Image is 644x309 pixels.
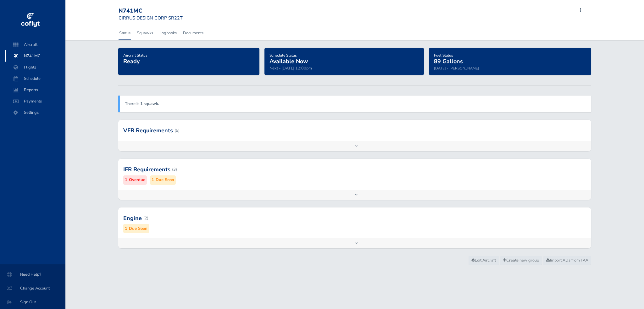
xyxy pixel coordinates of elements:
[11,62,59,73] span: Flights
[182,26,204,40] a: Documents
[503,257,539,263] span: Create new group
[471,257,496,263] span: Edit Aircraft
[119,8,183,14] div: N741MC
[8,269,58,280] span: Need Help?
[129,177,145,183] small: Overdue
[156,177,174,183] small: Due Soon
[123,53,147,58] span: Aircraft Status
[125,101,159,107] a: There is 1 squawk.
[11,39,59,50] span: Aircraft
[159,26,177,40] a: Logbooks
[469,256,499,265] a: Edit Aircraft
[11,50,59,62] span: N741MC
[11,84,59,96] span: Reports
[119,15,183,21] small: CIRRUS DESIGN CORP SR22T
[434,58,463,65] span: 89 Gallons
[123,58,140,65] span: Ready
[269,51,308,65] a: Schedule StatusAvailable Now
[434,53,453,58] span: Fuel Status
[119,26,131,40] a: Status
[269,53,297,58] span: Schedule Status
[11,96,59,107] span: Payments
[543,256,591,265] a: Import ADs from FAA
[500,256,542,265] a: Create new group
[269,58,308,65] span: Available Now
[8,296,58,308] span: Sign Out
[434,66,479,71] small: [DATE] - [PERSON_NAME]
[8,283,58,294] span: Change Account
[11,73,59,84] span: Schedule
[20,11,41,30] img: coflyt logo
[11,107,59,118] span: Settings
[136,26,154,40] a: Squawks
[546,257,588,263] span: Import ADs from FAA
[129,225,147,232] small: Due Soon
[269,65,312,71] span: Next - [DATE] 12:00pm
